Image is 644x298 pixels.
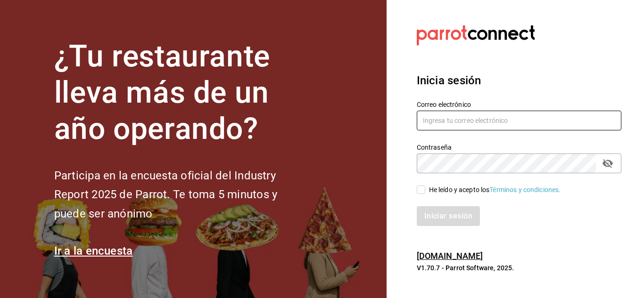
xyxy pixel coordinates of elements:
[417,251,483,261] a: [DOMAIN_NAME]
[489,186,561,193] a: Términos y condiciones.
[417,72,621,89] h3: Inicia sesión
[417,263,621,273] p: V1.70.7 - Parrot Software, 2025.
[54,166,309,224] h2: Participa en la encuesta oficial del Industry Report 2025 de Parrot. Te toma 5 minutos y puede se...
[429,185,561,195] div: He leído y acepto los
[600,155,616,171] button: passwordField
[417,111,621,130] input: Ingresa tu correo electrónico
[54,244,133,258] a: Ir a la encuesta
[417,101,621,108] label: Correo electrónico
[417,144,621,151] label: Contraseña
[54,39,309,147] h1: ¿Tu restaurante lleva más de un año operando?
